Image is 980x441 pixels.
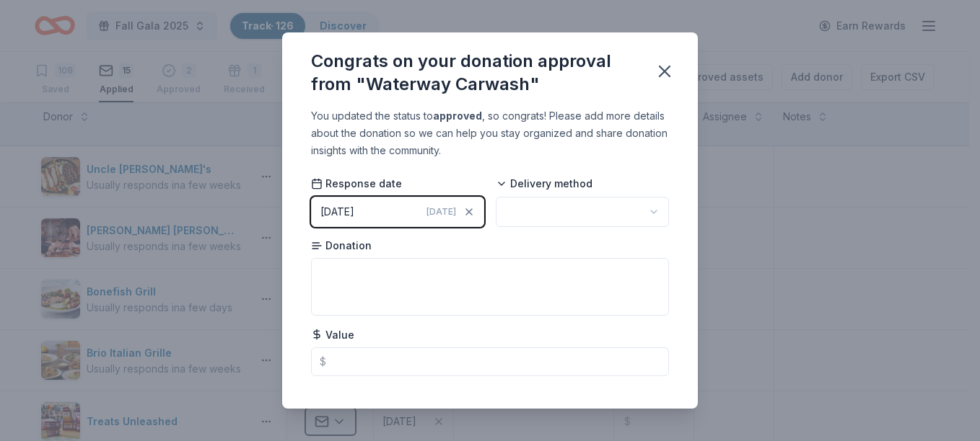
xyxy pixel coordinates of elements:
span: Value [311,328,354,342]
div: [DATE] [320,203,354,220]
div: You updated the status to , so congrats! Please add more details about the donation so we can hel... [311,107,669,159]
div: Congrats on your donation approval from "Waterway Carwash" [311,50,637,96]
span: Response date [311,177,402,191]
span: [DATE] [426,206,456,218]
b: approved [433,110,482,122]
span: Delivery method [496,177,592,191]
button: [DATE][DATE] [311,197,484,227]
span: Donation [311,239,372,253]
